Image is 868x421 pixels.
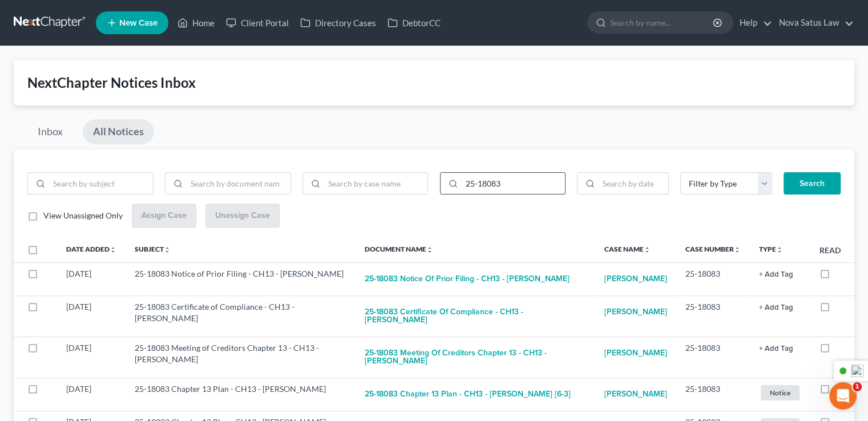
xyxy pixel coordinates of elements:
[604,301,667,324] a: [PERSON_NAME]
[761,385,800,400] span: Notice
[110,246,116,253] i: unfold_more
[365,301,586,332] button: 25-18083 Certificate of Compliance - CH13 - [PERSON_NAME]
[324,173,428,195] input: Search by case name
[676,378,750,411] td: 25-18083
[610,12,714,33] input: Search by name...
[604,268,667,291] a: [PERSON_NAME]
[853,382,862,391] span: 1
[126,295,356,337] td: 25-18083 Certificate of Compliance - CH13 - [PERSON_NAME]
[365,245,433,253] a: Document Nameunfold_more
[83,119,154,144] a: All Notices
[604,383,667,406] a: [PERSON_NAME]
[49,173,153,195] input: Search by subject
[365,342,586,373] button: 25-18083 Meeting of Creditors Chapter 13 - CH13 - [PERSON_NAME]
[57,262,126,295] td: [DATE]
[604,342,667,365] a: [PERSON_NAME]
[126,337,356,378] td: 25-18083 Meeting of Creditors Chapter 13 - CH13 - [PERSON_NAME]
[734,13,772,33] a: Help
[126,378,356,411] td: 25-18083 Chapter 13 Plan - CH13 - [PERSON_NAME]
[644,246,651,253] i: unfold_more
[462,173,566,195] input: Search by case number
[164,246,171,253] i: unfold_more
[676,337,750,378] td: 25-18083
[382,13,446,33] a: DebtorCC
[220,13,294,33] a: Client Portal
[27,119,73,144] a: Inbox
[759,383,801,402] a: Notice
[759,345,793,353] button: + Add Tag
[759,301,801,313] a: + Add Tag
[784,172,841,195] button: Search
[119,19,158,27] span: New Case
[57,378,126,411] td: [DATE]
[365,383,571,406] button: 25-18083 Chapter 13 Plan - CH13 - [PERSON_NAME] [6-3]
[759,245,783,253] a: Typeunfold_more
[27,74,841,92] div: NextChapter Notices Inbox
[776,246,783,253] i: unfold_more
[676,262,750,295] td: 25-18083
[43,211,123,220] span: View Unassigned Only
[759,268,801,280] a: + Add Tag
[135,245,171,253] a: Subjectunfold_more
[829,382,857,410] iframe: Intercom live chat
[599,173,668,195] input: Search by date
[773,13,854,33] a: Nova Satus Law
[126,262,356,295] td: 25-18083 Notice of Prior Filing - CH13 - [PERSON_NAME]
[759,304,793,311] button: + Add Tag
[734,246,741,253] i: unfold_more
[759,342,801,354] a: + Add Tag
[294,13,382,33] a: Directory Cases
[426,246,433,253] i: unfold_more
[187,173,290,195] input: Search by document name
[759,271,793,278] button: + Add Tag
[604,245,651,253] a: Case Nameunfold_more
[66,245,116,253] a: Date Addedunfold_more
[57,295,126,337] td: [DATE]
[819,244,841,256] label: Read
[57,337,126,378] td: [DATE]
[172,13,220,33] a: Home
[365,268,570,291] button: 25-18083 Notice of Prior Filing - CH13 - [PERSON_NAME]
[685,245,741,253] a: Case Numberunfold_more
[676,295,750,337] td: 25-18083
